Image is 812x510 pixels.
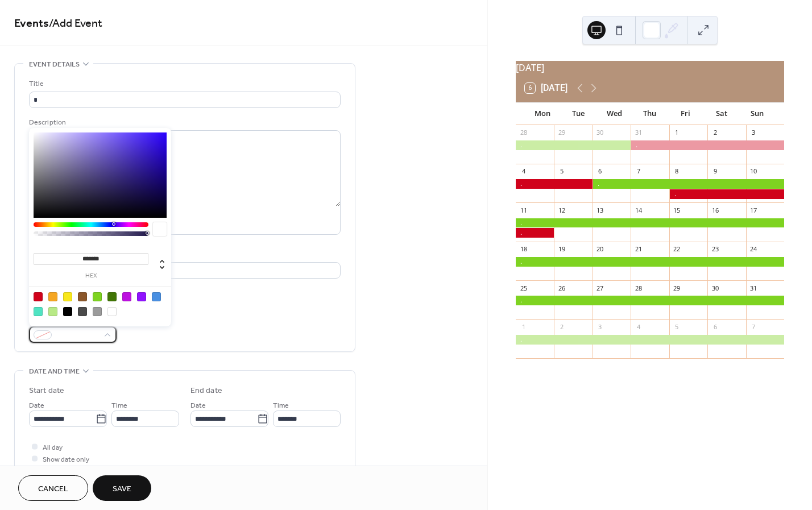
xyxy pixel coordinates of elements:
div: 23 [711,245,719,254]
label: hex [34,273,148,279]
div: 25 [519,284,528,292]
div: 21 [634,245,643,254]
div: #D0021B [34,292,43,301]
div: . [516,179,593,189]
div: Start date [29,385,64,397]
div: Mon [525,102,561,125]
div: #BD10E0 [122,292,131,301]
div: #F5A623 [48,292,57,301]
div: . [516,257,784,267]
div: 4 [519,167,528,176]
span: Save [113,483,131,495]
div: Thu [632,102,668,125]
div: #B8E986 [48,307,57,316]
div: 5 [557,167,566,176]
div: 2 [711,128,719,137]
span: Show date only [43,454,89,466]
div: 22 [673,245,681,254]
div: . [516,335,784,345]
div: 2 [557,322,566,331]
div: . [631,140,784,150]
div: 30 [596,128,604,137]
div: . [516,296,784,305]
div: 31 [749,284,758,292]
div: Wed [596,102,632,125]
div: #F8E71C [63,292,72,301]
button: 6[DATE] [521,80,571,96]
span: Time [273,400,289,412]
div: #000000 [63,307,72,316]
div: 19 [557,245,566,254]
div: #9013FE [137,292,146,301]
div: Location [29,248,338,260]
div: 12 [557,206,566,214]
button: Save [93,475,151,501]
div: 3 [749,128,758,137]
div: 15 [673,206,681,214]
div: Sat [703,102,739,125]
div: #8B572A [78,292,87,301]
div: 29 [557,128,566,137]
span: / Add Event [49,13,102,35]
span: Date and time [29,366,80,378]
div: #417505 [107,292,117,301]
div: . [516,218,784,228]
span: Event details [29,59,80,71]
span: Date [29,400,44,412]
div: #9B9B9B [93,307,102,316]
span: Time [111,400,127,412]
a: Events [14,13,49,35]
div: 29 [673,284,681,292]
span: All day [43,442,63,454]
div: 6 [596,167,604,176]
div: 28 [519,128,528,137]
div: Description [29,117,338,128]
div: 18 [519,245,528,254]
div: Sun [739,102,775,125]
div: . [593,179,784,189]
div: 1 [673,128,681,137]
div: #4A4A4A [78,307,87,316]
span: Date [190,400,206,412]
div: . [669,189,784,199]
div: 27 [596,284,604,292]
div: 7 [749,322,758,331]
div: 3 [596,322,604,331]
div: . [516,228,554,238]
div: 8 [673,167,681,176]
span: Cancel [38,483,68,495]
div: 4 [634,322,643,331]
div: 24 [749,245,758,254]
div: 14 [634,206,643,214]
div: 5 [673,322,681,331]
div: 31 [634,128,643,137]
div: 13 [596,206,604,214]
div: 28 [634,284,643,292]
div: #FFFFFF [107,307,117,316]
div: Tue [561,102,596,125]
button: Cancel [18,475,88,501]
div: 20 [596,245,604,254]
div: #50E3C2 [34,307,43,316]
div: Fri [668,102,703,125]
div: 6 [711,322,719,331]
div: . [516,140,631,150]
div: 7 [634,167,643,176]
div: #7ED321 [93,292,102,301]
div: End date [190,385,222,397]
div: 10 [749,167,758,176]
div: 16 [711,206,719,214]
div: #4A90E2 [152,292,161,301]
div: 30 [711,284,719,292]
div: 11 [519,206,528,214]
div: [DATE] [516,61,784,74]
div: 17 [749,206,758,214]
div: 9 [711,167,719,176]
div: 26 [557,284,566,292]
div: Title [29,78,338,90]
div: 1 [519,322,528,331]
